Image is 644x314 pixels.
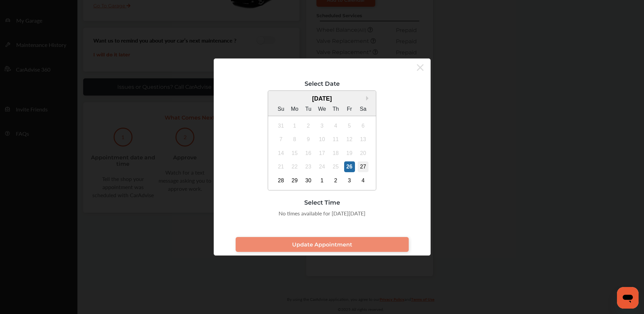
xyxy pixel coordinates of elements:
[289,161,300,172] div: Not available Monday, September 22nd, 2025
[317,175,328,186] div: Choose Wednesday, October 1st, 2025
[289,134,300,145] div: Not available Monday, September 8th, 2025
[274,119,370,187] div: month 2025-09
[358,175,368,186] div: Choose Saturday, October 4th, 2025
[224,80,420,87] div: Select Date
[317,121,328,131] div: Not available Wednesday, September 3rd, 2025
[330,104,341,114] div: Th
[344,161,355,172] div: Choose Friday, September 26th, 2025
[289,104,300,114] div: Mo
[303,121,314,131] div: Not available Tuesday, September 2nd, 2025
[303,175,314,186] div: Choose Tuesday, September 30th, 2025
[317,148,328,159] div: Not available Wednesday, September 17th, 2025
[236,237,409,252] a: Update Appointment
[358,134,368,145] div: Not available Saturday, September 13th, 2025
[358,104,368,114] div: Sa
[344,104,355,114] div: Fr
[330,175,341,186] div: Choose Thursday, October 2nd, 2025
[330,121,341,131] div: Not available Thursday, September 4th, 2025
[358,121,368,131] div: Not available Saturday, September 6th, 2025
[358,161,368,172] div: Choose Saturday, September 27th, 2025
[617,287,639,309] iframe: Button to launch messaging window
[276,175,286,186] div: Choose Sunday, September 28th, 2025
[289,121,300,131] div: Not available Monday, September 1st, 2025
[268,95,376,102] div: [DATE]
[276,134,286,145] div: Not available Sunday, September 7th, 2025
[366,96,371,101] button: Next Month
[276,148,286,159] div: Not available Sunday, September 14th, 2025
[317,104,328,114] div: We
[317,134,328,145] div: Not available Wednesday, September 10th, 2025
[358,148,368,159] div: Not available Saturday, September 20th, 2025
[344,175,355,186] div: Choose Friday, October 3rd, 2025
[344,148,355,159] div: Not available Friday, September 19th, 2025
[224,199,420,206] div: Select Time
[292,241,352,248] span: Update Appointment
[317,161,328,172] div: Not available Wednesday, September 24th, 2025
[344,121,355,131] div: Not available Friday, September 5th, 2025
[276,161,286,172] div: Not available Sunday, September 21st, 2025
[224,209,420,217] div: No times available for [DATE][DATE]
[303,134,314,145] div: Not available Tuesday, September 9th, 2025
[289,148,300,159] div: Not available Monday, September 15th, 2025
[303,104,314,114] div: Tu
[276,121,286,131] div: Not available Sunday, August 31st, 2025
[330,148,341,159] div: Not available Thursday, September 18th, 2025
[330,134,341,145] div: Not available Thursday, September 11th, 2025
[303,148,314,159] div: Not available Tuesday, September 16th, 2025
[303,161,314,172] div: Not available Tuesday, September 23rd, 2025
[344,134,355,145] div: Not available Friday, September 12th, 2025
[289,175,300,186] div: Choose Monday, September 29th, 2025
[276,104,286,114] div: Su
[330,161,341,172] div: Not available Thursday, September 25th, 2025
